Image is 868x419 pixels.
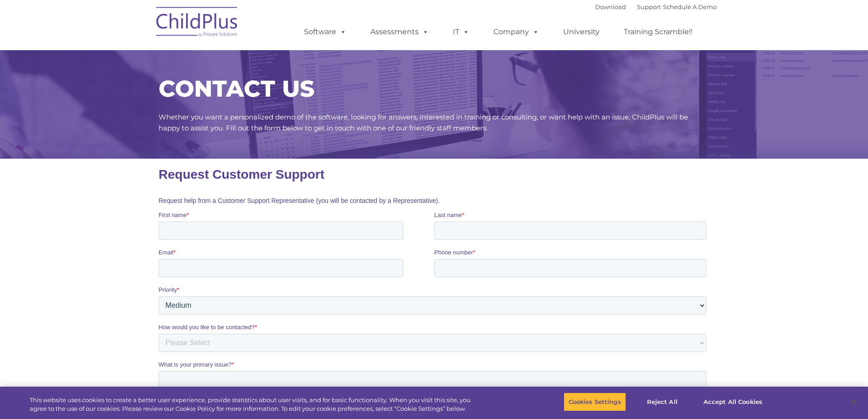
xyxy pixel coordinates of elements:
[159,113,688,132] span: Whether you want a personalized demo of the software, looking for answers, interested in training...
[843,392,863,412] button: Close
[595,3,626,10] a: Download
[295,23,355,41] a: Software
[444,23,478,41] a: IT
[361,23,438,41] a: Assessments
[637,3,661,10] a: Support
[484,23,548,41] a: Company
[152,0,243,46] img: ChildPlus by Procare Solutions
[554,23,609,41] a: University
[634,393,691,412] button: Reject All
[699,393,767,412] button: Accept All Cookies
[595,3,717,10] font: |
[564,393,626,412] button: Cookies Settings
[663,3,717,10] a: Schedule A Demo
[615,23,702,41] a: Training Scramble!!
[159,75,314,103] span: CONTACT US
